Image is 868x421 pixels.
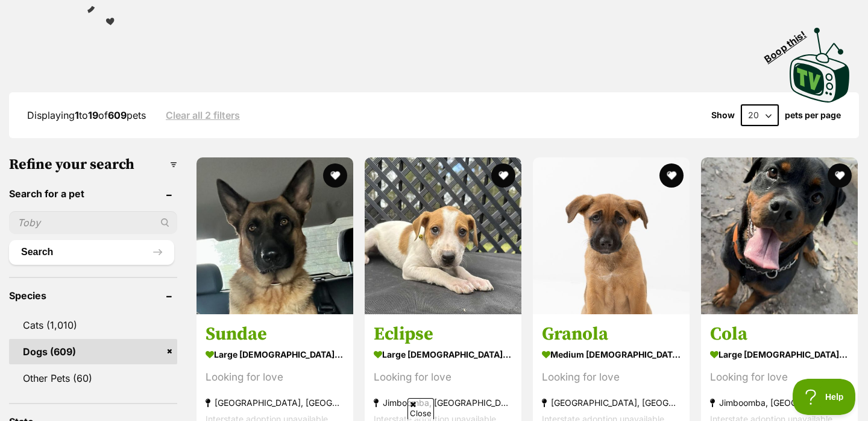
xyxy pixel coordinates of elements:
a: Cats (1,010) [9,312,177,338]
div: Looking for love [710,370,849,386]
button: Search [9,240,174,264]
label: pets per page [785,110,841,120]
strong: 609 [108,109,127,121]
header: Search for a pet [9,188,177,199]
a: Boop this! [790,17,850,105]
img: Cola - Rottweiler Dog [701,157,858,314]
strong: [GEOGRAPHIC_DATA], [GEOGRAPHIC_DATA] [542,395,681,411]
header: Species [9,290,177,301]
strong: 1 [75,109,79,121]
input: Toby [9,211,177,234]
span: Boop this! [763,21,818,65]
a: Clear all 2 filters [166,110,240,121]
span: Close [407,398,434,419]
button: favourite [323,163,347,188]
h3: Sundae [206,323,344,346]
img: Sundae - German Shepherd Dog [197,157,353,314]
strong: Jimboomba, [GEOGRAPHIC_DATA] [374,395,512,411]
strong: medium [DEMOGRAPHIC_DATA] Dog [542,346,681,364]
img: Eclipse - Bull Arab Dog [365,157,521,314]
strong: large [DEMOGRAPHIC_DATA] Dog [206,346,344,364]
div: Looking for love [542,370,681,386]
h3: Refine your search [9,156,177,173]
img: Granola - German Shepherd Dog [533,157,690,314]
h3: Granola [542,323,681,346]
h3: Eclipse [374,323,512,346]
button: favourite [659,163,684,188]
span: Show [711,110,735,120]
strong: large [DEMOGRAPHIC_DATA] Dog [710,346,849,364]
span: Displaying to of pets [27,109,146,121]
a: Other Pets (60) [9,366,177,391]
button: favourite [828,163,852,188]
img: PetRescue TV logo [790,28,850,103]
strong: 19 [88,109,98,121]
strong: [GEOGRAPHIC_DATA], [GEOGRAPHIC_DATA] [206,395,344,411]
button: favourite [491,163,515,188]
a: Dogs (609) [9,339,177,364]
div: Looking for love [374,370,512,386]
strong: large [DEMOGRAPHIC_DATA] Dog [374,346,512,364]
h3: Cola [710,323,849,346]
iframe: Help Scout Beacon - Open [793,379,856,415]
div: Looking for love [206,370,344,386]
strong: Jimboomba, [GEOGRAPHIC_DATA] [710,395,849,411]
